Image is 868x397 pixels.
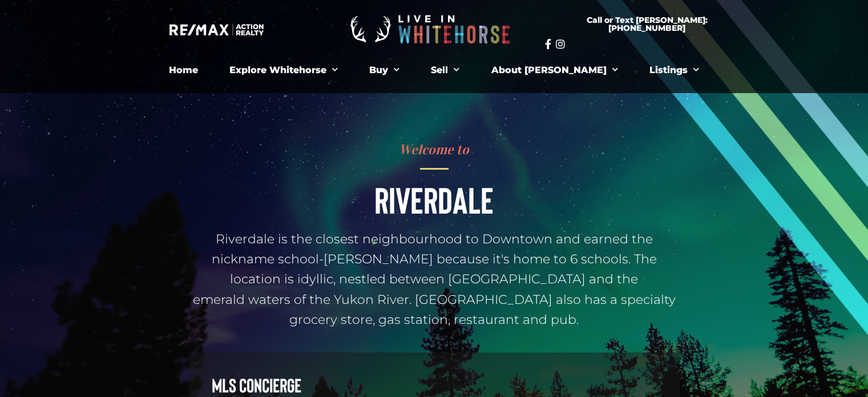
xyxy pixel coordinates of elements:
a: Explore Whitehorse [221,59,346,82]
p: Riverdale is the closest neighbourhood to Downtown and earned the nickname school-[PERSON_NAME] b... [189,229,680,330]
a: Buy [361,59,408,82]
span: Call or Text [PERSON_NAME]: [PHONE_NUMBER] [559,16,736,32]
a: Listings [640,59,707,82]
h1: Riverdale [189,181,680,218]
a: Home [160,59,207,82]
a: Call or Text [PERSON_NAME]: [PHONE_NUMBER] [545,9,749,39]
a: About [PERSON_NAME] [482,59,626,82]
h4: Welcome to [189,143,680,157]
a: Sell [422,59,468,82]
h3: MLS Concierge [212,375,516,395]
nav: Menu [120,59,748,82]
